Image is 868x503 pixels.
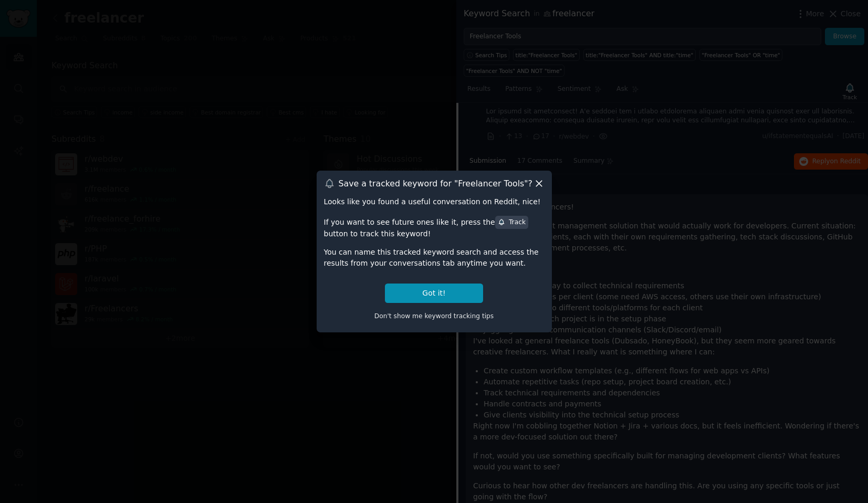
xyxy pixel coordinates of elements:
[324,196,545,207] div: Looks like you found a useful conversation on Reddit, nice!
[324,215,545,239] div: If you want to see future ones like it, press the button to track this keyword!
[498,218,526,227] div: Track
[324,247,545,269] div: You can name this tracked keyword search and access the results from your conversations tab anyti...
[339,178,532,189] h3: Save a tracked keyword for " Freelancer Tools "?
[374,312,494,320] span: Don't show me keyword tracking tips
[385,284,483,303] button: Got it!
